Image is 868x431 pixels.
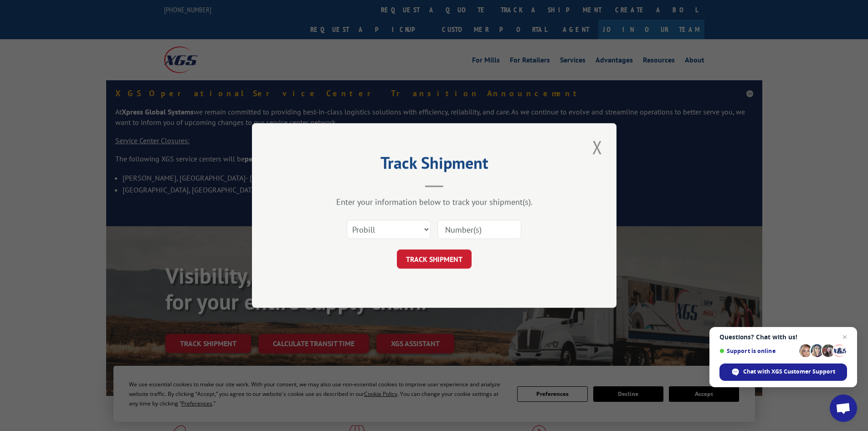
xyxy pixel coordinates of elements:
[590,135,605,160] button: Close modal
[437,220,521,239] input: Number(s)
[397,249,472,269] button: TRACK SHIPMENT
[719,348,796,354] span: Support is online
[743,368,835,376] span: Chat with XGS Customer Support
[719,333,847,341] span: Questions? Chat with us!
[298,197,571,207] div: Enter your information below to track your shipment(s).
[298,156,571,174] h2: Track Shipment
[830,395,857,422] a: Open chat
[719,363,847,381] span: Chat with XGS Customer Support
